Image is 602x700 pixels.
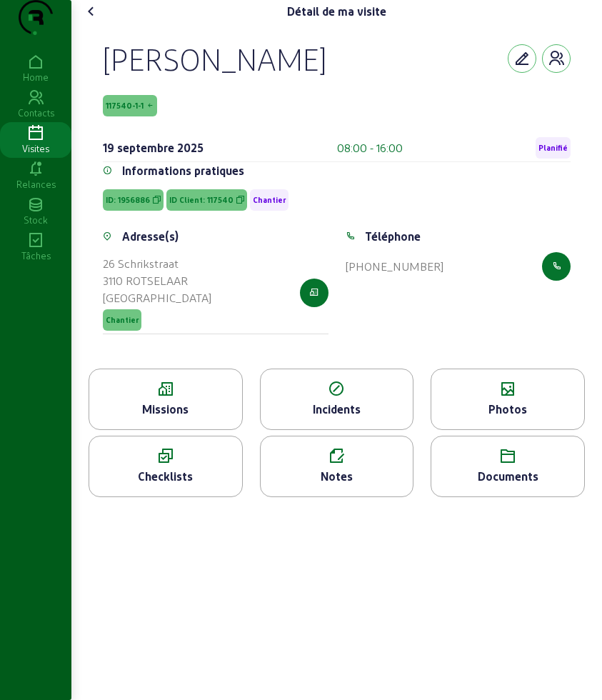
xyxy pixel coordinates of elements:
div: Informations pratiques [122,162,244,179]
div: Photos [431,401,584,418]
div: Téléphone [365,228,421,245]
span: ID: 1956886 [106,195,150,205]
span: Chantier [106,315,139,325]
div: 26 Schrikstraat [103,255,211,272]
div: 08:00 - 16:00 [337,139,403,156]
span: Chantier [253,195,286,205]
div: 19 septembre 2025 [103,139,204,156]
div: Incidents [261,401,413,418]
span: 117540-1-1 [106,101,144,111]
span: Planifié [538,143,568,153]
div: Documents [431,468,584,485]
div: Détail de ma visite [287,3,386,20]
div: Checklists [89,468,242,485]
div: [GEOGRAPHIC_DATA] [103,289,211,306]
div: [PERSON_NAME] [103,40,326,77]
div: [PHONE_NUMBER] [346,258,443,275]
div: Adresse(s) [122,228,179,245]
div: 3110 ROTSELAAR [103,272,211,289]
span: ID Client: 117540 [169,195,234,205]
div: Notes [261,468,413,485]
div: Missions [89,401,242,418]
